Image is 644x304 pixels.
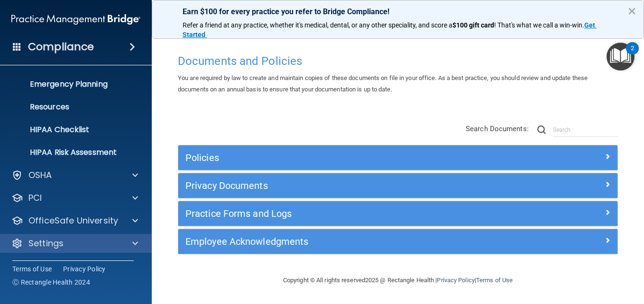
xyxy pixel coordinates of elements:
div: 2 [631,48,634,61]
a: Get Started [183,21,597,38]
span: Refer a friend at any practice, whether it's medical, dental, or any other speciality, and score a [183,21,452,29]
a: PCI [11,192,138,204]
p: HIPAA Risk Assessment [6,148,136,157]
p: PCI [28,192,42,204]
h5: Practice Forms and Logs [185,208,501,219]
img: PMB logo [11,10,140,29]
input: Search [553,123,618,137]
a: Terms of Use [476,277,513,284]
h5: Policies [185,152,501,163]
a: Terms of Use [12,264,52,274]
h5: Privacy Documents [185,180,501,191]
p: Resources [6,102,136,112]
p: Earn $100 for every practice you refer to Bridge Compliance! [183,7,613,16]
span: Ⓒ Rectangle Health 2024 [12,277,90,287]
span: Search Documents: [466,125,529,133]
a: OSHA [11,170,138,181]
p: OSHA [28,170,52,181]
span: ! That's what we call a win-win. [494,21,584,29]
strong: $100 gift card [452,21,494,29]
a: Settings [11,238,138,249]
span: You are required by law to create and maintain copies of these documents on file in your office. ... [178,74,588,93]
button: Close [627,3,636,18]
a: Privacy Policy [437,277,474,284]
p: HIPAA Checklist [6,125,136,134]
img: ic-search.3b580494.png [537,125,546,134]
h4: Compliance [28,40,94,54]
a: Practice Forms and Logs [185,206,610,221]
h4: Documents and Policies [178,55,618,67]
a: Employee Acknowledgments [185,234,610,249]
div: Copyright © All rights reserved 2025 @ Rectangle Health | | [225,265,571,295]
button: Open Resource Center, 2 new notifications [607,43,635,71]
p: Emergency Planning [6,80,136,89]
p: OfficeSafe University [28,215,118,226]
h5: Employee Acknowledgments [185,236,501,247]
a: Privacy Policy [63,264,106,274]
a: Privacy Documents [185,178,610,193]
a: OfficeSafe University [11,215,138,226]
p: Settings [28,238,64,249]
a: Policies [185,150,610,165]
